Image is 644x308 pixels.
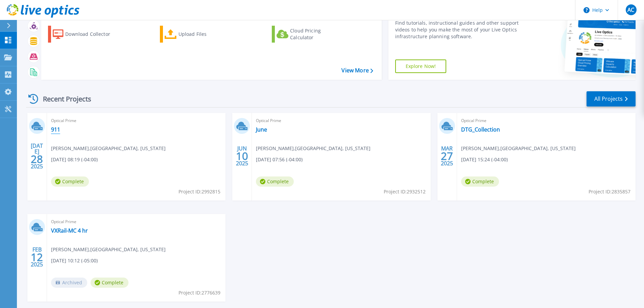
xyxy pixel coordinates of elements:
a: 911 [51,126,60,133]
div: Recent Projects [26,91,100,107]
div: Cloud Pricing Calculator [290,27,344,41]
span: 28 [31,156,43,162]
div: MAR 2025 [440,144,453,168]
span: Project ID: 2932512 [384,188,426,195]
span: Optical Prime [461,117,631,124]
span: [DATE] 15:24 (-04:00) [461,156,508,163]
span: [DATE] 07:56 (-04:00) [256,156,303,163]
a: Explore Now! [395,60,447,73]
span: Optical Prime [256,117,426,124]
span: Project ID: 2835857 [589,188,630,195]
span: 10 [236,153,248,159]
span: Project ID: 2992815 [178,188,220,195]
a: DTG_Collection [461,126,500,133]
a: View More [341,67,373,74]
span: [PERSON_NAME] , [GEOGRAPHIC_DATA], [US_STATE] [461,145,576,152]
a: VXRail-MC 4 hr [51,227,88,234]
div: FEB 2025 [30,245,43,269]
span: Complete [461,176,499,187]
div: Upload Files [178,27,233,41]
span: Complete [51,176,89,187]
span: 27 [441,153,453,159]
span: [DATE] 08:19 (-04:00) [51,156,98,163]
a: Cloud Pricing Calculator [272,26,347,43]
span: [PERSON_NAME] , [GEOGRAPHIC_DATA], [US_STATE] [51,145,166,152]
a: Download Collector [48,26,123,43]
span: Archived [51,278,87,288]
a: June [256,126,267,133]
div: JUN 2025 [236,144,248,168]
span: Project ID: 2776639 [178,289,220,297]
span: AC [627,7,634,13]
span: Complete [91,278,128,288]
span: [DATE] 10:12 (-05:00) [51,257,98,264]
a: All Projects [587,91,636,106]
span: 12 [31,254,43,260]
div: Find tutorials, instructional guides and other support videos to help you make the most of your L... [395,20,521,40]
span: [PERSON_NAME] , [GEOGRAPHIC_DATA], [US_STATE] [256,145,371,152]
a: Upload Files [160,26,235,43]
span: [PERSON_NAME] , [GEOGRAPHIC_DATA], [US_STATE] [51,246,166,253]
div: [DATE] 2025 [30,144,43,168]
div: Download Collector [65,27,119,41]
span: Optical Prime [51,117,221,124]
span: Optical Prime [51,218,221,226]
span: Complete [256,176,294,187]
